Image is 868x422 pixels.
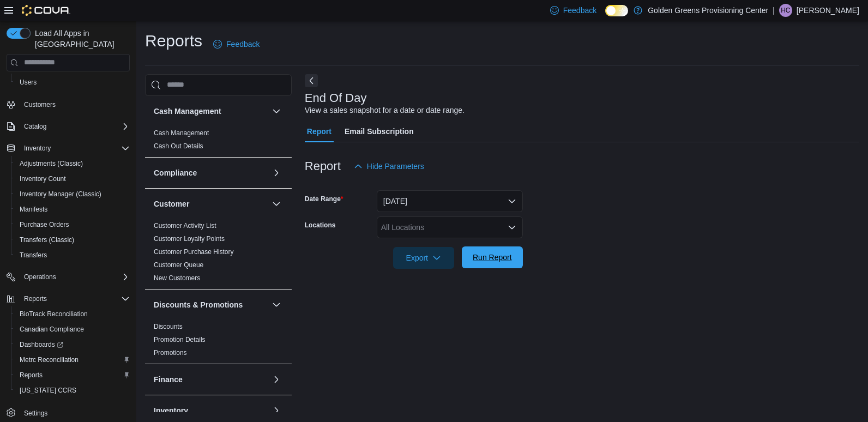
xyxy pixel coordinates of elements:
[154,349,187,357] a: Promotions
[22,5,70,16] img: Cova
[154,274,200,282] span: New Customers
[154,235,225,243] a: Customer Loyalty Points
[11,306,134,322] button: BioTrack Reconciliation
[11,171,134,186] button: Inventory Count
[20,120,130,133] span: Catalog
[270,373,283,386] button: Finance
[15,369,47,382] a: Reports
[270,105,283,118] button: Cash Management
[15,172,130,185] span: Inventory Count
[24,294,47,303] span: Reports
[20,205,47,214] span: Manifests
[15,369,130,382] span: Reports
[226,39,260,50] span: Feedback
[24,122,46,131] span: Catalog
[145,219,292,289] div: Customer
[15,233,79,246] a: Transfers (Classic)
[154,106,221,117] h3: Cash Management
[20,407,52,420] a: Settings
[11,156,134,171] button: Adjustments (Classic)
[648,4,768,17] p: Golden Greens Provisioning Center
[15,188,130,201] span: Inventory Manager (Classic)
[20,325,84,334] span: Canadian Compliance
[797,4,859,17] p: [PERSON_NAME]
[20,270,61,284] button: Operations
[24,273,56,281] span: Operations
[154,348,187,357] span: Promotions
[15,249,51,262] a: Transfers
[20,406,130,419] span: Settings
[270,298,283,311] button: Discounts & Promotions
[349,155,429,177] button: Hide Parameters
[154,248,234,256] a: Customer Purchase History
[20,355,79,364] span: Metrc Reconciliation
[20,292,51,305] button: Reports
[154,405,268,416] button: Inventory
[20,386,76,395] span: [US_STATE] CCRS
[20,310,88,318] span: BioTrack Reconciliation
[11,322,134,337] button: Canadian Compliance
[11,232,134,248] button: Transfers (Classic)
[154,274,200,282] a: New Customers
[15,188,106,201] a: Inventory Manager (Classic)
[209,33,264,55] a: Feedback
[20,190,101,198] span: Inventory Manager (Classic)
[270,404,283,417] button: Inventory
[20,159,83,168] span: Adjustments (Classic)
[154,129,209,137] span: Cash Management
[11,383,134,398] button: [US_STATE] CCRS
[20,270,130,284] span: Operations
[15,157,87,170] a: Adjustments (Classic)
[145,126,292,157] div: Cash Management
[154,167,197,178] h3: Compliance
[154,405,188,416] h3: Inventory
[11,202,134,217] button: Manifests
[305,160,341,173] h3: Report
[2,291,134,306] button: Reports
[15,203,52,216] a: Manifests
[377,190,523,212] button: [DATE]
[11,186,134,202] button: Inventory Manager (Classic)
[15,323,130,336] span: Canadian Compliance
[154,322,183,331] span: Discounts
[15,353,130,366] span: Metrc Reconciliation
[11,217,134,232] button: Purchase Orders
[15,384,130,397] span: Washington CCRS
[473,252,512,263] span: Run Report
[779,4,792,17] div: Hailey Cashen
[154,198,268,209] button: Customer
[307,120,331,142] span: Report
[305,74,318,87] button: Next
[773,4,775,17] p: |
[154,198,189,209] h3: Customer
[154,248,234,256] span: Customer Purchase History
[15,76,130,89] span: Users
[20,78,37,87] span: Users
[15,338,130,351] span: Dashboards
[154,142,203,150] span: Cash Out Details
[2,119,134,134] button: Catalog
[20,340,63,349] span: Dashboards
[270,197,283,210] button: Customer
[20,120,51,133] button: Catalog
[605,5,628,16] input: Dark Mode
[15,308,92,321] a: BioTrack Reconciliation
[462,246,523,268] button: Run Report
[15,172,70,185] a: Inventory Count
[154,374,268,385] button: Finance
[154,374,183,385] h3: Finance
[2,405,134,420] button: Settings
[154,335,206,344] span: Promotion Details
[393,247,454,269] button: Export
[15,384,81,397] a: [US_STATE] CCRS
[11,337,134,352] a: Dashboards
[154,222,216,230] a: Customer Activity List
[154,323,183,330] a: Discounts
[11,248,134,263] button: Transfers
[270,166,283,179] button: Compliance
[20,174,66,183] span: Inventory Count
[367,161,424,172] span: Hide Parameters
[11,352,134,367] button: Metrc Reconciliation
[400,247,448,269] span: Export
[24,100,56,109] span: Customers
